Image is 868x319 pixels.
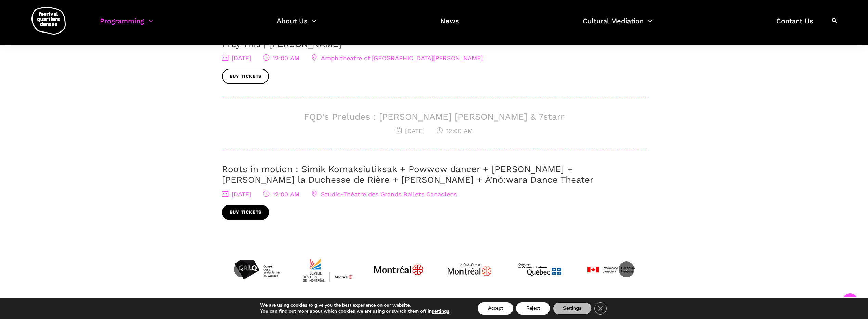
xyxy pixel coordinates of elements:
a: Contact Us [776,15,813,35]
a: Roots in motion : Simik Komaksiutiksak + Powwow dancer + [PERSON_NAME] + [PERSON_NAME] la Duchess... [222,164,594,185]
span: [DATE] [396,127,425,135]
a: Cultural Mediation [583,15,652,35]
button: settings [432,308,449,315]
button: Reject [516,302,550,315]
p: You can find out more about which cookies we are using or switch them off in . [260,308,450,315]
button: Settings [553,302,592,315]
a: About Us [277,15,316,35]
img: logo-fqd-med [31,7,66,35]
span: Studio-Théatre des Grands Ballets Canadiens [311,191,457,198]
img: JPGnr_b [373,244,424,295]
img: Calq_noir [232,244,283,295]
a: Programming [100,15,153,35]
img: CMYK_Logo_CAMMontreal [302,244,353,295]
span: 12:00 AM [263,191,299,198]
h3: FQD’s Preludes : [PERSON_NAME] [PERSON_NAME] & 7starr [222,112,646,122]
span: 12:00 AM [263,54,299,62]
span: Amphitheatre of [GEOGRAPHIC_DATA][PERSON_NAME] [311,54,483,62]
a: News [440,15,459,35]
a: Pray This | [PERSON_NAME] [222,39,341,49]
button: Accept [478,302,513,315]
a: Buy tickets [222,205,269,220]
p: We are using cookies to give you the best experience on our website. [260,302,450,308]
img: mccq-3-3 [514,244,566,295]
img: Logo_Mtl_Le_Sud-Ouest.svg_ [444,244,495,295]
span: 12:00 AM [437,127,473,135]
button: Close GDPR Cookie Banner [594,302,607,315]
a: Buy tickets [222,69,269,84]
img: patrimoinecanadien-01_0-4 [585,244,636,295]
span: [DATE] [222,191,251,198]
span: [DATE] [222,54,251,62]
